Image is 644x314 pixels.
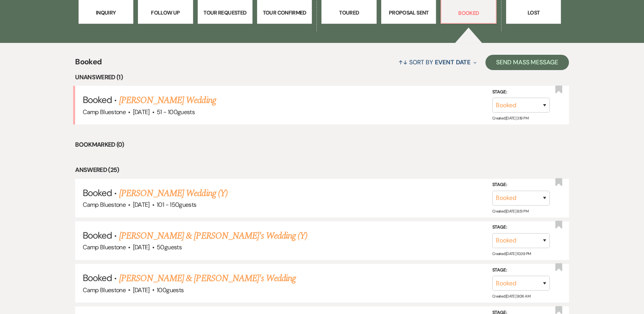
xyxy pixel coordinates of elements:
[83,243,126,251] span: Camp Bluestone
[83,272,112,284] span: Booked
[75,165,569,175] li: Answered (25)
[119,271,296,285] a: [PERSON_NAME] & [PERSON_NAME]'s Wedding
[84,8,128,17] p: Inquiry
[492,88,550,96] label: Stage:
[75,56,102,72] span: Booked
[83,94,112,106] span: Booked
[435,58,470,66] span: Event Date
[492,294,530,299] span: Created: [DATE] 9:06 AM
[83,229,112,241] span: Booked
[83,187,112,199] span: Booked
[119,229,308,243] a: [PERSON_NAME] & [PERSON_NAME]'s Wedding (Y)
[262,8,307,17] p: Tour Confirmed
[386,8,431,17] p: Proposal Sent
[119,93,216,107] a: [PERSON_NAME] Wedding
[83,286,126,294] span: Camp Bluestone
[446,9,491,17] p: Booked
[133,243,150,251] span: [DATE]
[75,140,569,150] li: Bookmarked (0)
[157,201,196,209] span: 101 - 150 guests
[119,186,228,200] a: [PERSON_NAME] Wedding (Y)
[133,286,150,294] span: [DATE]
[133,201,150,209] span: [DATE]
[203,8,247,17] p: Tour Requested
[157,286,184,294] span: 100 guests
[492,209,528,214] span: Created: [DATE] 8:51 PM
[83,201,126,209] span: Camp Bluestone
[492,266,550,274] label: Stage:
[83,108,126,116] span: Camp Bluestone
[492,251,531,256] span: Created: [DATE] 10:39 PM
[157,108,195,116] span: 51 - 100 guests
[398,58,408,66] span: ↑↓
[511,8,556,17] p: Lost
[492,223,550,232] label: Stage:
[485,55,569,70] button: Send Mass Message
[395,52,480,72] button: Sort By Event Date
[133,108,150,116] span: [DATE]
[157,243,182,251] span: 50 guests
[492,116,528,121] span: Created: [DATE] 3:19 PM
[143,8,188,17] p: Follow Up
[492,181,550,189] label: Stage:
[326,8,371,17] p: Toured
[75,72,569,82] li: Unanswered (1)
